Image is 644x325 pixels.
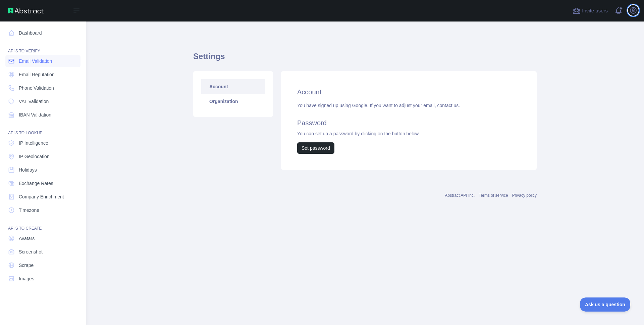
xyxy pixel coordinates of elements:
[19,153,50,160] span: IP Geolocation
[437,103,460,108] a: contact us.
[571,5,609,16] button: Invite users
[5,259,80,271] a: Scrape
[201,79,265,94] a: Account
[5,204,80,216] a: Timezone
[479,193,508,198] a: Terms of service
[201,94,265,109] a: Organization
[19,111,51,118] span: IBAN Validation
[5,68,80,81] a: Email Reputation
[19,235,35,242] span: Avatars
[19,248,43,255] span: Screenshot
[19,71,55,78] span: Email Reputation
[19,275,34,282] span: Images
[19,262,34,269] span: Scrape
[19,140,48,146] span: IP Intelligence
[5,122,80,136] div: API'S TO LOOKUP
[5,55,80,67] a: Email Validation
[5,82,80,94] a: Phone Validation
[580,297,631,312] iframe: Toggle Customer Support
[19,207,39,214] span: Timezone
[297,142,334,154] button: Set password
[297,87,521,97] h2: Account
[5,191,80,203] a: Company Enrichment
[8,8,44,13] img: Abstract API
[297,118,521,128] h2: Password
[5,109,80,121] a: IBAN Validation
[582,7,608,15] span: Invite users
[5,273,80,285] a: Images
[5,95,80,107] a: VAT Validation
[445,193,475,198] a: Abstract API Inc.
[5,177,80,189] a: Exchange Rates
[5,40,80,54] div: API'S TO VERIFY
[5,218,80,231] div: API'S TO CREATE
[5,232,80,244] a: Avatars
[19,58,52,64] span: Email Validation
[19,180,53,187] span: Exchange Rates
[512,193,537,198] a: Privacy policy
[5,27,80,39] a: Dashboard
[5,137,80,149] a: IP Intelligence
[19,193,64,200] span: Company Enrichment
[19,167,37,173] span: Holidays
[297,102,521,154] div: You have signed up using Google. If you want to adjust your email, You can set up a password by c...
[19,85,54,91] span: Phone Validation
[5,246,80,258] a: Screenshot
[5,150,80,162] a: IP Geolocation
[193,51,537,67] h1: Settings
[5,164,80,176] a: Holidays
[19,98,49,105] span: VAT Validation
